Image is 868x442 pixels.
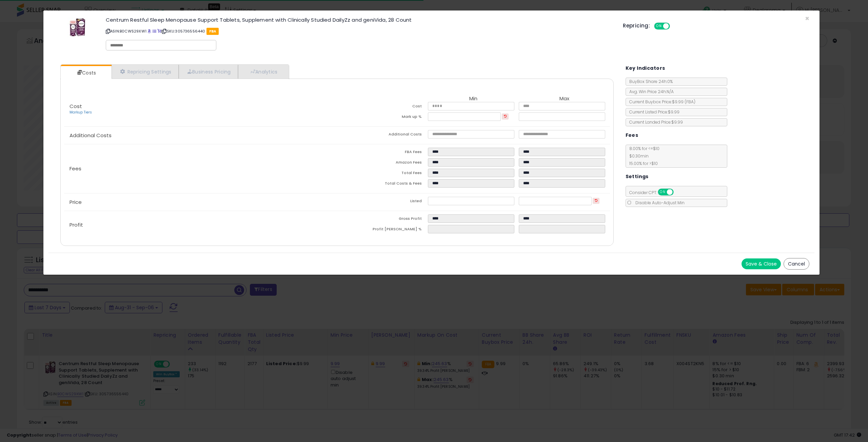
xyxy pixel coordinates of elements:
[70,110,92,115] a: Markup Tiers
[337,102,428,112] td: Cost
[805,14,809,23] span: ×
[157,28,161,34] a: Your listing only
[337,197,428,207] td: Listed
[655,23,663,29] span: ON
[206,28,219,35] span: FBA
[626,172,649,181] h5: Settings
[626,99,695,105] span: Current Buybox Price:
[337,179,428,190] td: Total Costs & Fees
[238,65,288,79] a: Analytics
[669,23,680,29] span: OFF
[658,189,667,195] span: ON
[337,214,428,225] td: Gross Profit
[632,200,685,206] span: Disable Auto-Adjust Min
[112,65,179,79] a: Repricing Settings
[626,64,665,72] h5: Key Indicators
[64,104,337,115] p: Cost
[672,99,695,105] span: $9.99
[153,28,156,34] a: All offer listings
[626,161,658,166] span: 15.00 % for > $10
[64,166,337,171] p: Fees
[337,225,428,235] td: Profit [PERSON_NAME] %
[626,119,683,125] span: Current Landed Price: $9.99
[626,146,659,166] span: 8.00 % for <= $10
[623,23,650,28] h5: Repricing:
[337,169,428,179] td: Total Fees
[672,189,683,195] span: OFF
[147,28,151,34] a: BuyBox page
[179,65,238,79] a: Business Pricing
[64,133,337,138] p: Additional Costs
[106,17,613,22] h3: Centrum Restful Sleep Menopause Support Tablets, Supplement with Clinically Studied DailyZz and g...
[626,89,674,94] span: Avg. Win Price 24h: N/A
[626,190,683,195] span: Consider CPT:
[626,109,679,115] span: Current Listed Price: $9.99
[106,26,613,37] p: ASIN: B0CWS29XW1 | SKU: 305736556440
[337,148,428,158] td: FBA Fees
[67,17,87,38] img: 515RdOS+jBL._SL60_.jpg
[685,99,695,105] span: ( FBA )
[626,153,649,159] span: $0.30 min
[61,66,111,80] a: Costs
[742,258,781,269] button: Save & Close
[519,96,610,102] th: Max
[626,131,638,140] h5: Fees
[784,258,809,270] button: Cancel
[337,158,428,169] td: Amazon Fees
[337,130,428,141] td: Additional Costs
[337,112,428,123] td: Mark up %
[64,199,337,205] p: Price
[626,79,673,84] span: BuyBox Share 24h: 0%
[64,222,337,228] p: Profit
[428,96,519,102] th: Min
